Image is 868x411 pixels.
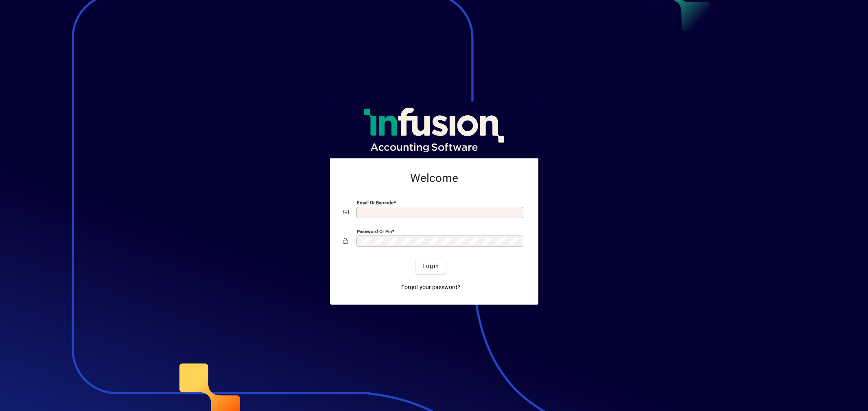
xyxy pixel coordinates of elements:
[343,171,525,185] h2: Welcome
[416,259,446,274] button: Login
[401,283,460,292] span: Forgot your password?
[357,228,392,234] mat-label: Password or Pin
[357,199,394,205] mat-label: Email or Barcode
[422,262,439,270] span: Login
[398,280,464,295] a: Forgot your password?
